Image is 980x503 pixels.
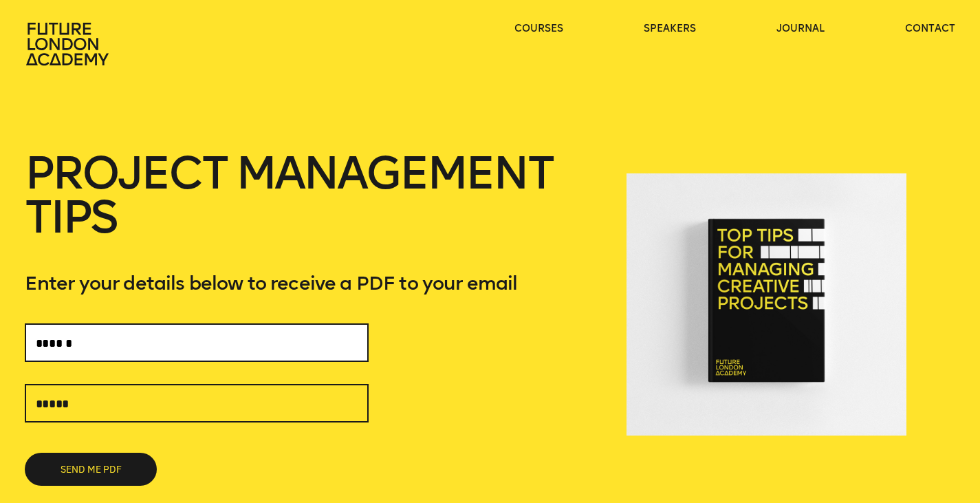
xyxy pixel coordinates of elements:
[776,22,825,36] a: journal
[514,22,563,36] a: courses
[644,22,696,36] a: speakers
[25,151,602,272] h1: Project Management Tips
[25,453,157,486] button: SEND ME PDF
[25,272,602,295] p: Enter your details below to receive a PDF to your email
[905,22,955,36] a: contact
